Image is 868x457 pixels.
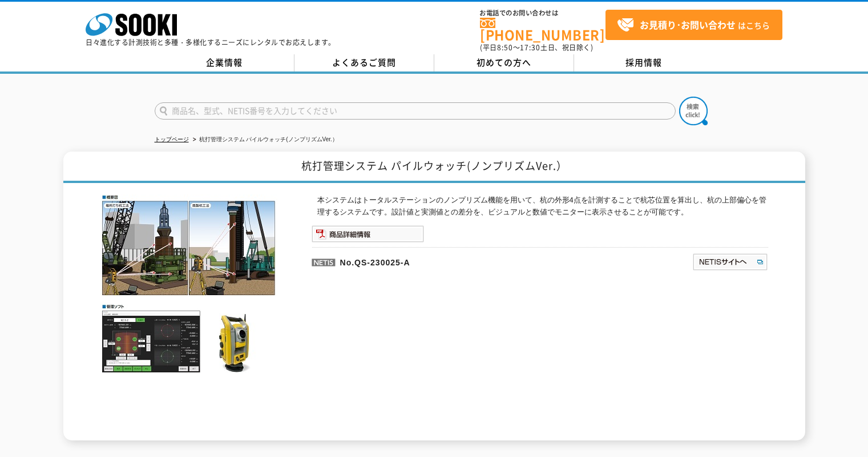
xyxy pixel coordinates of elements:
[312,232,424,241] a: 商品詳細情報システム
[480,18,605,41] a: [PHONE_NUMBER]
[640,18,736,31] strong: お見積り･お問い合わせ
[191,134,338,146] li: 杭打管理システム パイルウォッチ(ノンプリズムVer.）
[692,253,768,271] img: NETISサイトへ
[477,56,531,69] span: 初めての方へ
[312,247,582,275] p: No.QS-230025-A
[100,194,277,373] img: 杭打管理システム パイルウォッチ(ノンプリズムVer.）
[312,225,424,243] img: 商品詳細情報システム
[86,39,336,46] p: 日々進化する計測技術と多種・多様化するニーズにレンタルでお応えします。
[679,97,708,125] img: btn_search.png
[480,42,593,53] span: (平日 ～ 土日、祝日除く)
[434,54,574,71] a: 初めての方へ
[574,54,714,71] a: 採用情報
[480,10,605,17] span: お電話でのお問い合わせは
[155,54,294,71] a: 企業情報
[617,17,770,34] span: はこちら
[605,10,782,40] a: お見積り･お問い合わせはこちら
[155,136,189,142] a: トップページ
[520,42,540,53] span: 17:30
[63,152,805,183] h1: 杭打管理システム パイルウォッチ(ノンプリズムVer.）
[294,54,434,71] a: よくあるご質問
[317,194,768,218] p: 本システムはトータルステーションのノンプリズム機能を用いて、杭の外形4点を計測することで杭芯位置を算出し、杭の上部偏心を管理するシステムです。設計値と実測値との差分を、ビジュアルと数値でモニター...
[497,42,513,53] span: 8:50
[155,102,676,120] input: 商品名、型式、NETIS番号を入力してください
